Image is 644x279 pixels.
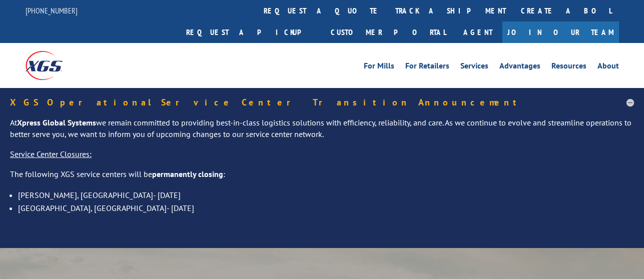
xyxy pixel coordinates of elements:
[152,169,223,179] strong: permanently closing
[364,62,394,73] a: For Mills
[18,188,634,201] li: [PERSON_NAME], [GEOGRAPHIC_DATA]- [DATE]
[10,117,634,149] p: At we remain committed to providing best-in-class logistics solutions with efficiency, reliabilit...
[18,201,634,214] li: [GEOGRAPHIC_DATA], [GEOGRAPHIC_DATA]- [DATE]
[502,21,619,43] a: Join Our Team
[179,21,323,43] a: Request a pickup
[26,5,78,15] a: [PHONE_NUMBER]
[323,21,453,43] a: Customer Portal
[10,98,634,107] h5: XGS Operational Service Center Transition Announcement
[10,149,92,159] u: Service Center Closures:
[551,62,586,73] a: Resources
[10,168,634,188] p: The following XGS service centers will be :
[460,62,488,73] a: Services
[405,62,449,73] a: For Retailers
[453,21,502,43] a: Agent
[17,117,96,127] strong: Xpress Global Systems
[597,62,619,73] a: About
[499,62,540,73] a: Advantages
